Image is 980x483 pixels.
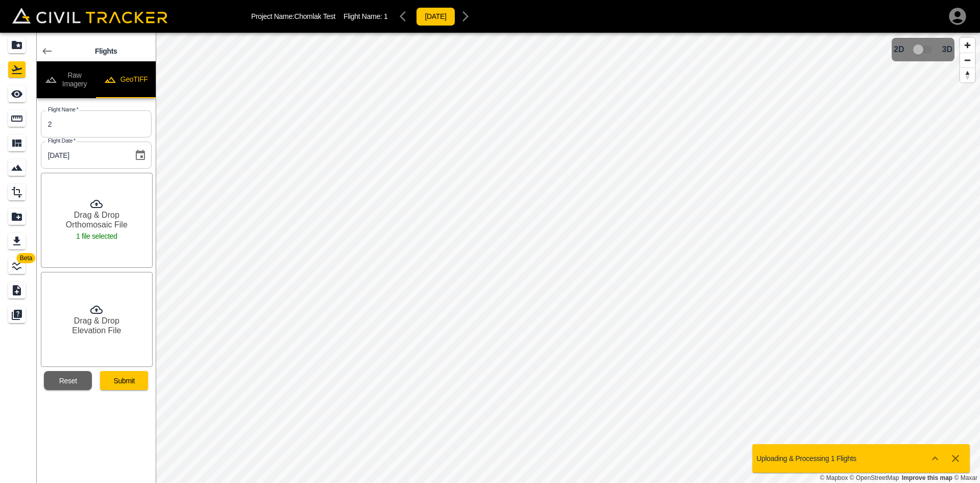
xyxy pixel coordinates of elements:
[954,474,977,481] a: Maxar
[925,448,945,469] button: Show more
[384,12,387,20] span: 1
[960,53,975,67] button: Zoom out
[251,12,335,20] p: Project Name: Chomlak Test
[416,7,455,26] button: [DATE]
[756,454,856,463] p: Uploading & Processing 1 Flights
[820,474,848,481] a: Mapbox
[902,474,952,481] a: Map feedback
[894,45,904,54] span: 2D
[12,8,167,24] img: Civil Tracker
[942,45,952,54] span: 3D
[156,33,980,483] canvas: Map
[960,38,975,53] button: Zoom in
[960,67,975,82] button: Reset bearing to north
[909,40,938,59] span: 3D model not uploaded yet
[344,12,387,20] p: Flight Name:
[850,474,899,481] a: OpenStreetMap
